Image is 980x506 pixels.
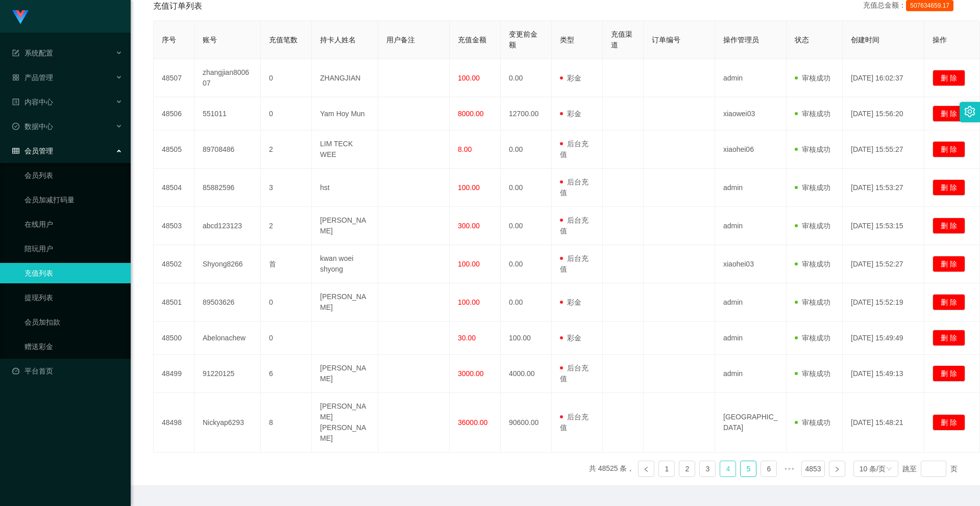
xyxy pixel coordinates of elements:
[843,169,924,207] td: [DATE] 15:53:27
[501,169,552,207] td: 0.00
[560,216,589,235] span: 后台充值
[933,36,947,44] span: 操作
[12,74,19,81] i: 图标: appstore-o
[154,283,194,322] td: 48501
[843,59,924,97] td: [DATE] 16:02:37
[12,98,19,105] i: 图标: profile
[659,461,674,476] a: 1
[795,298,830,306] span: 审核成功
[652,36,680,44] span: 订单编号
[12,10,29,24] img: logo.9652507e.png
[261,169,312,207] td: 3
[795,183,830,192] span: 审核成功
[860,461,886,476] div: 10 条/页
[715,245,787,283] td: xiaohei03
[194,207,261,245] td: abcd123123
[933,218,965,234] button: 删 除
[501,245,552,283] td: 0.00
[560,36,574,44] span: 类型
[933,141,965,157] button: 删 除
[851,36,879,44] span: 创建时间
[611,30,632,49] span: 充值渠道
[194,169,261,207] td: 85882596
[715,97,787,130] td: xiaowei03
[715,322,787,355] td: admin
[801,461,824,477] li: 4853
[715,169,787,207] td: admin
[843,97,924,130] td: [DATE] 15:56:20
[12,49,53,57] span: 系统配置
[715,130,787,169] td: xiaohei06
[643,466,649,472] i: 图标: left
[458,74,480,82] span: 100.00
[312,393,378,452] td: [PERSON_NAME] [PERSON_NAME]
[154,393,194,452] td: 48498
[560,298,581,306] span: 彩金
[964,106,975,117] i: 图标: setting
[458,183,480,192] span: 100.00
[194,355,261,393] td: 91220125
[720,461,736,476] a: 4
[154,130,194,169] td: 48505
[679,461,695,477] li: 2
[194,97,261,130] td: 551011
[261,97,312,130] td: 0
[834,466,840,472] i: 图标: right
[24,287,122,308] a: 提现列表
[740,461,756,477] li: 5
[501,130,552,169] td: 0.00
[154,322,194,355] td: 48500
[312,169,378,207] td: hst
[795,418,830,427] span: 审核成功
[261,59,312,97] td: 0
[933,330,965,346] button: 删 除
[24,165,122,185] a: 会员列表
[12,122,53,130] span: 数据中心
[154,207,194,245] td: 48503
[795,260,830,268] span: 审核成功
[699,461,716,477] li: 3
[312,207,378,245] td: [PERSON_NAME]
[781,461,797,477] span: •••
[458,298,480,306] span: 100.00
[12,361,122,381] a: 图标: dashboard平台首页
[154,169,194,207] td: 48504
[261,130,312,169] td: 2
[501,59,552,97] td: 0.00
[12,147,53,155] span: 会员管理
[261,207,312,245] td: 2
[560,110,581,118] span: 彩金
[795,334,830,342] span: 审核成功
[261,355,312,393] td: 6
[560,364,589,383] span: 后台充值
[795,145,830,153] span: 审核成功
[154,97,194,130] td: 48506
[386,36,415,44] span: 用户备注
[886,466,892,473] i: 图标: down
[501,393,552,452] td: 90600.00
[194,393,261,452] td: Nickyap6293
[458,418,487,427] span: 36000.00
[933,105,965,122] button: 删 除
[24,312,122,332] a: 会员加扣款
[203,36,217,44] span: 账号
[269,36,298,44] span: 充值笔数
[829,461,845,477] li: 下一页
[312,59,378,97] td: ZHANGJIAN
[720,461,736,477] li: 4
[679,461,695,476] a: 2
[312,130,378,169] td: LIM TECK WEE
[194,59,261,97] td: zhangjian800607
[458,369,484,378] span: 3000.00
[194,245,261,283] td: Shyong8266
[24,263,122,283] a: 充值列表
[658,461,675,477] li: 1
[843,393,924,452] td: [DATE] 15:48:21
[458,145,472,153] span: 8.00
[741,461,756,476] a: 5
[843,207,924,245] td: [DATE] 15:53:15
[795,110,830,118] span: 审核成功
[320,36,356,44] span: 持卡人姓名
[715,355,787,393] td: admin
[261,245,312,283] td: 首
